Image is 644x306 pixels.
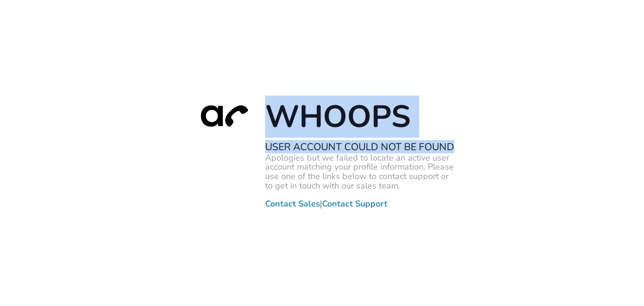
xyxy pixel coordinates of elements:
[265,199,320,208] a: Contact Sales
[265,98,455,136] h1: Whoops
[189,98,455,208] div: |
[322,199,387,208] a: Contact Support
[265,153,455,190] p: Apologies but we failed to locate an active user account matching your profile information. Pleas...
[265,141,455,153] h2: User Account Could Not Be Found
